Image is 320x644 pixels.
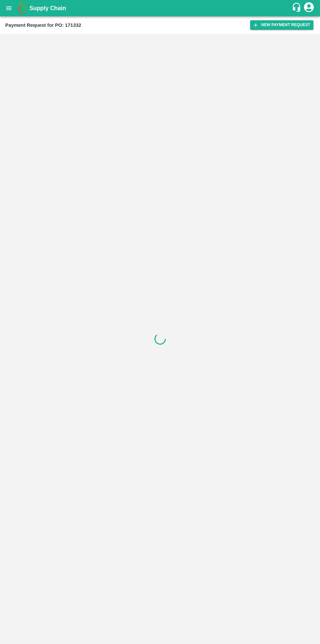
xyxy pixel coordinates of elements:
[5,23,81,28] b: Payment Request for PO: 171332
[250,20,313,30] button: New Payment Request
[29,5,66,11] b: Supply Chain
[1,1,16,16] button: open drawer
[303,1,315,15] div: account of current user
[29,4,292,13] a: Supply Chain
[16,2,29,15] img: logo
[292,2,303,14] div: customer-support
